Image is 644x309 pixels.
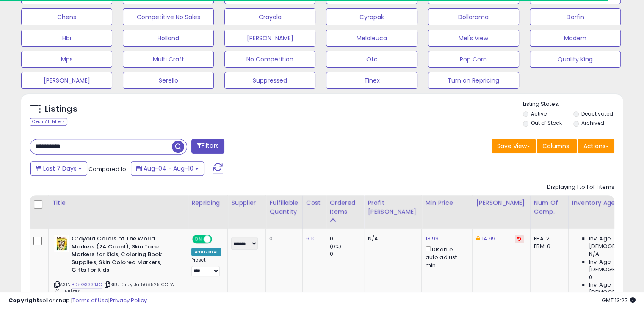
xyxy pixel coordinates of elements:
[228,195,266,229] th: CSV column name: cust_attr_1_Supplier
[537,139,577,153] button: Columns
[428,8,519,25] button: Dollarama
[578,139,614,153] button: Actions
[326,72,417,89] button: Tinex
[131,161,204,176] button: Aug-04 - Aug-10
[326,51,417,68] button: Otc
[30,118,67,126] div: Clear All Filters
[224,30,315,47] button: [PERSON_NAME]
[425,245,466,269] div: Disable auto adjust min
[45,103,77,115] h5: Listings
[329,235,364,243] div: 0
[231,199,262,207] div: Supplier
[531,110,547,117] label: Active
[602,296,636,304] span: 2025-08-18 13:27 GMT
[581,119,604,127] label: Archived
[542,142,569,150] span: Columns
[329,250,364,258] div: 0
[110,296,147,304] a: Privacy Policy
[30,161,87,176] button: Last 7 Days
[224,51,315,68] button: No Competition
[193,236,204,243] span: ON
[589,273,592,281] span: 0
[144,164,193,173] span: Aug-04 - Aug-10
[72,281,102,288] a: B08GSSS4JC
[534,243,562,250] div: FBM: 6
[269,199,299,216] div: Fulfillable Quantity
[43,164,77,173] span: Last 7 Days
[530,8,621,25] button: Dorfin
[21,72,112,89] button: [PERSON_NAME]
[191,257,221,276] div: Preset:
[534,199,565,216] div: Num of Comp.
[326,8,417,25] button: Cyropak
[589,250,599,258] span: N/A
[306,199,323,207] div: Cost
[329,199,360,216] div: Ordered Items
[123,8,214,25] button: Competitive No Sales
[492,139,536,153] button: Save View
[482,235,496,243] a: 14.99
[191,139,224,154] button: Filters
[428,30,519,47] button: Mel's View
[224,72,315,89] button: Suppressed
[530,51,621,68] button: Quality King
[531,119,562,127] label: Out of Stock
[72,296,108,304] a: Terms of Use
[329,243,341,250] small: (0%)
[54,235,69,252] img: 51qlUS6P5nL._SL40_.jpg
[191,199,224,207] div: Repricing
[428,72,519,89] button: Turn on Repricing
[534,235,562,243] div: FBA: 2
[211,236,224,243] span: OFF
[88,165,127,173] span: Compared to:
[123,72,214,89] button: Serello
[368,199,418,216] div: Profit [PERSON_NAME]
[581,110,613,117] label: Deactivated
[523,100,623,108] p: Listing States:
[224,8,315,25] button: Crayola
[123,51,214,68] button: Multi Craft
[428,51,519,68] button: Pop Corn
[326,30,417,47] button: Melaleuca
[191,248,221,256] div: Amazon AI
[269,235,296,243] div: 0
[52,199,184,207] div: Title
[8,296,39,304] strong: Copyright
[368,235,415,243] div: N/A
[72,235,174,276] b: Crayola Colors of The World Markers (24 Count), Skin Tone Markers for Kids, Coloring Book Supplie...
[21,30,112,47] button: Hbi
[8,297,147,305] div: seller snap | |
[21,51,112,68] button: Mps
[547,183,614,191] div: Displaying 1 to 1 of 1 items
[425,199,469,207] div: Min Price
[54,281,175,294] span: | SKU: Crayola 568525 COTW 24 markers
[476,199,526,207] div: [PERSON_NAME]
[530,30,621,47] button: Modern
[123,30,214,47] button: Holland
[425,235,439,243] a: 13.99
[21,8,112,25] button: Chens
[306,235,316,243] a: 6.10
